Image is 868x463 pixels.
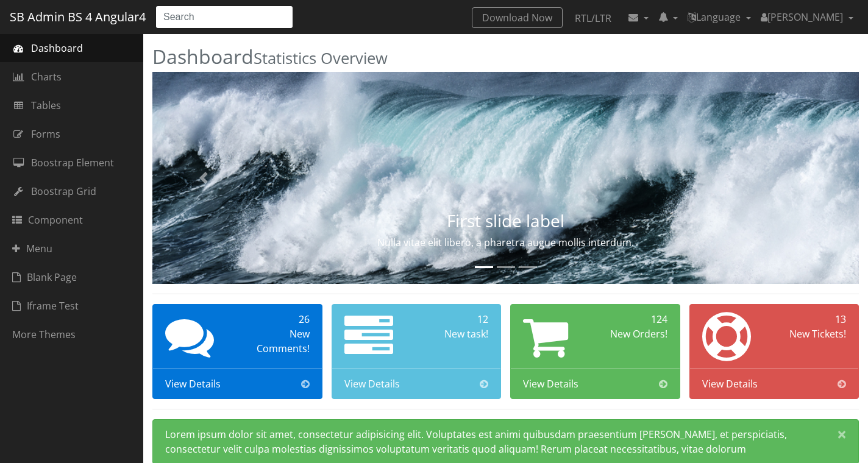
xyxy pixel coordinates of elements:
[778,312,846,327] div: 13
[565,7,621,29] a: RTL/LTR
[344,376,400,391] span: View Details
[778,327,846,341] div: New Tickets!
[242,327,310,356] div: New Comments!
[825,420,858,449] button: Close
[155,5,293,29] input: Search
[165,376,221,391] span: View Details
[421,327,488,341] div: New task!
[258,235,753,250] p: Nulla vitae elit libero, a pharetra augue mollis interdum.
[702,376,758,391] span: View Details
[242,312,310,327] div: 26
[838,426,846,442] span: ×
[152,46,859,67] h2: Dashboard
[683,5,756,29] a: Language
[472,7,563,28] a: Download Now
[10,5,146,29] a: SB Admin BS 4 Angular4
[756,5,858,29] a: [PERSON_NAME]
[421,312,488,327] div: 12
[600,312,667,327] div: 124
[152,72,859,284] img: Random first slide
[523,376,578,391] span: View Details
[258,211,753,230] h3: First slide label
[254,48,388,69] small: Statistics Overview
[12,241,52,256] span: Menu
[600,327,667,341] div: New Orders!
